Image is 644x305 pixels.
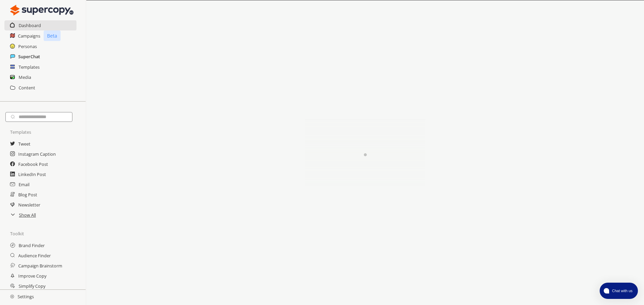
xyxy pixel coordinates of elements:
a: Tweet [18,139,30,149]
img: Close [291,119,440,187]
a: Improve Copy [18,271,46,281]
a: Templates [19,62,40,72]
p: Beta [44,30,61,41]
span: Chat with us [609,288,634,293]
img: Close [10,295,14,299]
a: Newsletter [18,200,40,210]
a: Content [19,83,35,93]
img: Close [10,3,73,17]
a: Show All [19,210,36,220]
a: Instagram Caption [18,149,56,159]
a: LinkedIn Post [18,169,46,179]
a: Media [19,72,31,82]
a: Email [19,179,29,190]
a: Brand Finder [19,240,45,250]
a: Blog Post [18,190,37,200]
a: Simplify Copy [19,281,45,291]
button: atlas-launcher [600,283,638,299]
a: Personas [18,41,37,51]
a: Facebook Post [18,159,48,169]
a: Dashboard [19,20,41,30]
a: Campaign Brainstorm [18,261,62,271]
a: Campaigns [18,31,40,41]
a: Audience Finder [18,250,51,261]
a: SuperChat [18,51,40,62]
